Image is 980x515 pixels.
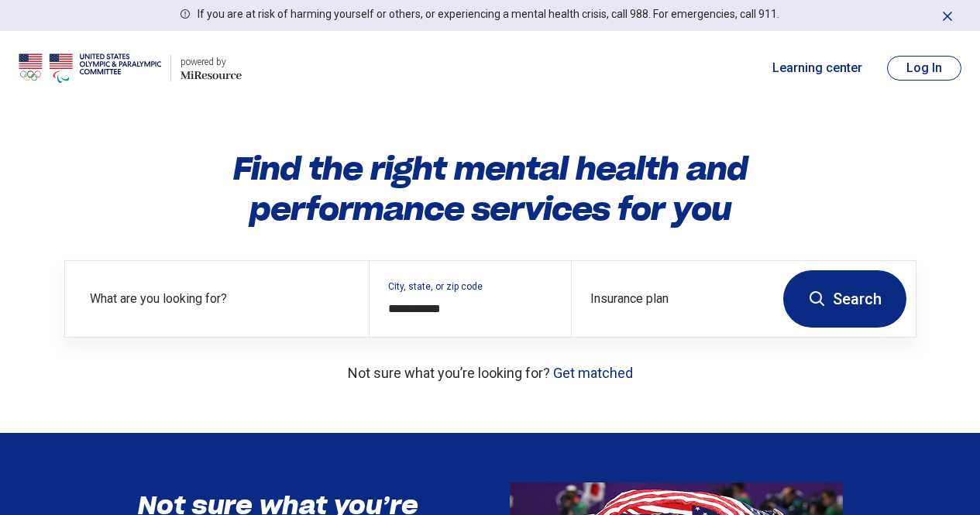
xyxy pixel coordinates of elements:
[783,270,906,328] button: Search
[64,362,916,383] p: Not sure what you’re looking for?
[181,55,242,69] div: powered by
[64,149,916,229] h1: Find the right mental health and performance services for you
[553,365,633,381] a: Get matched
[19,50,161,87] img: USOPC
[19,50,242,87] a: USOPCpowered by
[198,6,779,22] p: If you are at risk of harming yourself or others, or experiencing a mental health crisis, call 98...
[772,59,862,77] a: Learning center
[90,290,350,308] label: What are you looking for?
[887,56,961,81] button: Log In
[940,6,955,25] button: Dismiss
